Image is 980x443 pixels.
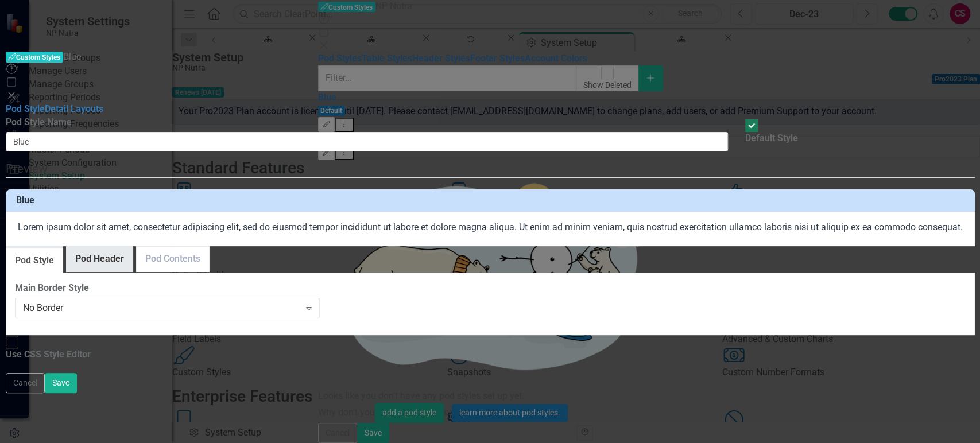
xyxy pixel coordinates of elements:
div: Use CSS Style Editor [6,348,91,362]
legend: Preview [6,160,975,178]
a: Pod Header [67,247,133,271]
span: Custom Styles [6,52,63,63]
span: Blue [16,195,34,205]
a: Detail Layouts [45,103,103,114]
div: No Border [23,301,300,314]
div: Default Style [745,132,798,145]
a: Pod Style [6,248,63,273]
div: Lorem ipsum dolor sit amet, consectetur adipiscing elit, sed do eiusmod tempor incididunt ut labo... [6,212,975,246]
input: Pod Style Name [6,132,729,151]
a: Pod Style [6,103,45,114]
label: Main Border Style [15,282,966,295]
span: Blue [63,51,81,62]
label: Pod Style Name [6,116,729,129]
button: Cancel [6,373,45,393]
a: Pod Contents [137,247,209,271]
button: Save [45,373,77,393]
